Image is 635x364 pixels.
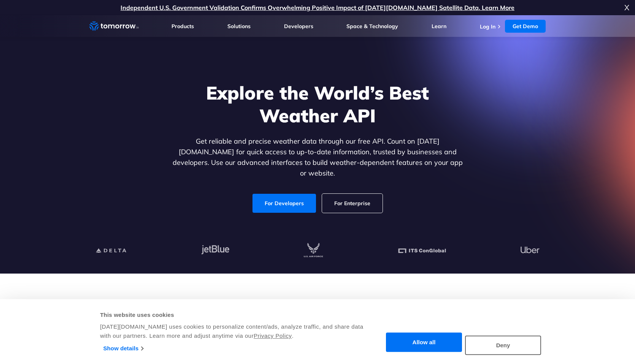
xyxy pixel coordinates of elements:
a: Space & Technology [346,23,398,30]
h1: Explore the World’s Best Weather API [171,81,464,127]
a: Solutions [227,23,251,30]
a: Independent U.S. Government Validation Confirms Overwhelming Positive Impact of [DATE][DOMAIN_NAM... [121,4,514,11]
a: Privacy Policy [254,332,292,339]
a: Developers [284,23,313,30]
button: Allow all [386,333,462,352]
a: Learn [432,23,446,30]
div: [DATE][DOMAIN_NAME] uses cookies to personalize content/ads, analyze traffic, and share data with... [100,322,364,340]
a: Get Demo [505,20,546,33]
a: For Enterprise [322,194,383,213]
a: For Developers [252,194,316,213]
p: Get reliable and precise weather data through our free API. Count on [DATE][DOMAIN_NAME] for quic... [171,136,464,179]
button: Deny [465,336,541,355]
a: Home link [89,21,139,32]
a: Log In [480,23,495,30]
div: This website uses cookies [100,310,364,320]
a: Products [171,23,194,30]
a: Show details [103,343,143,354]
